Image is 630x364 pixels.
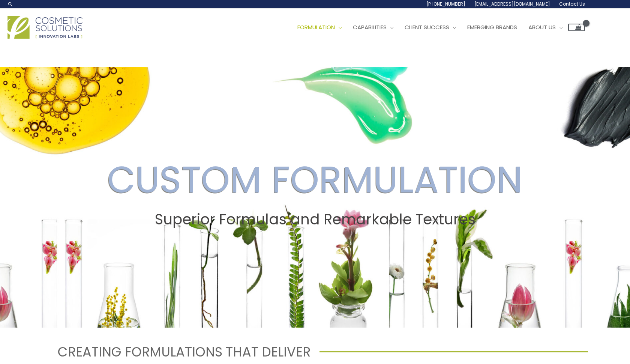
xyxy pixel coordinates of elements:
a: Emerging Brands [462,16,523,39]
span: [EMAIL_ADDRESS][DOMAIN_NAME] [474,1,550,7]
nav: Site Navigation [286,16,585,39]
span: Contact Us [559,1,585,7]
a: Capabilities [347,16,399,39]
span: Formulation [297,23,335,31]
a: View Shopping Cart, empty [568,24,585,31]
img: Cosmetic Solutions Logo [7,16,82,39]
span: Client Success [405,23,449,31]
a: Search icon link [7,1,13,7]
h2: CUSTOM FORMULATION [7,158,623,202]
a: About Us [523,16,568,39]
span: About Us [528,23,556,31]
h1: CREATING FORMULATIONS THAT DELIVER [42,343,311,361]
span: Emerging Brands [467,23,517,31]
span: Capabilities [353,23,387,31]
a: Client Success [399,16,462,39]
a: Formulation [292,16,347,39]
h2: Superior Formulas and Remarkable Textures [7,211,623,228]
span: [PHONE_NUMBER] [426,1,465,7]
